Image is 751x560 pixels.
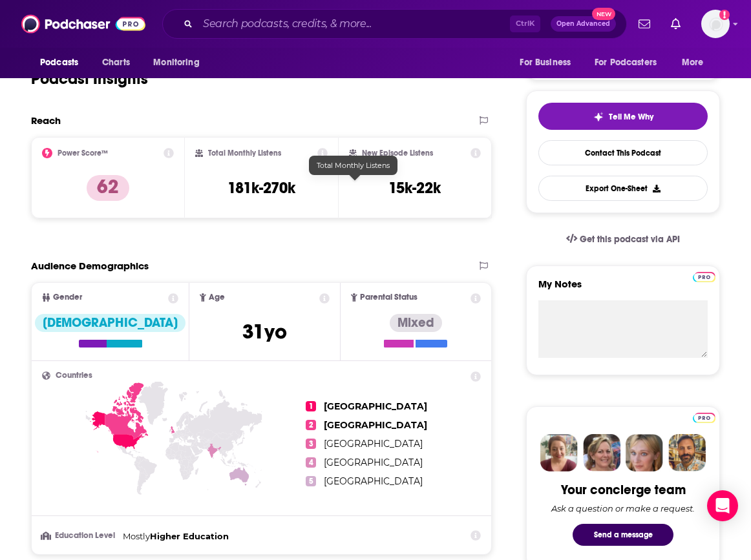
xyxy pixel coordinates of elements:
span: [GEOGRAPHIC_DATA] [324,400,427,412]
span: Gender [53,293,82,302]
img: Podchaser - Follow, Share and Rate Podcasts [21,12,145,36]
h2: New Episode Listens [362,149,433,158]
button: Open AdvancedNew [551,16,616,32]
img: Barbara Profile [583,434,620,472]
span: Open Advanced [556,21,610,27]
a: Show notifications dropdown [633,13,655,35]
button: open menu [511,50,587,75]
span: Logged in as evankrask [701,10,730,38]
h3: 181k-270k [227,178,295,198]
span: Higher Education [150,531,229,541]
span: New [592,8,615,20]
h3: 15k-22k [388,178,441,198]
span: 2 [306,420,316,430]
div: Open Intercom Messenger [707,490,738,521]
img: Podchaser Pro [693,413,715,423]
div: Mixed [390,314,442,332]
a: Charts [94,50,138,75]
span: 4 [306,457,316,468]
label: My Notes [538,278,708,300]
img: Podchaser Pro [693,272,715,282]
img: tell me why sparkle [593,112,604,122]
span: 5 [306,476,316,486]
span: For Business [520,54,571,72]
span: Monitoring [153,54,199,72]
span: Parental Status [360,293,418,302]
span: 3 [306,439,316,449]
button: open menu [673,50,720,75]
a: Pro website [693,411,715,423]
span: [GEOGRAPHIC_DATA] [324,457,423,468]
button: open menu [31,50,95,75]
button: Show profile menu [701,10,730,38]
span: Ctrl K [510,16,540,32]
input: Search podcasts, credits, & more... [198,14,510,34]
div: Search podcasts, credits, & more... [162,9,627,39]
span: Get this podcast via API [580,234,680,245]
a: Pro website [693,270,715,282]
span: [GEOGRAPHIC_DATA] [324,475,423,487]
a: Show notifications dropdown [666,13,686,35]
span: For Podcasters [595,54,657,72]
button: tell me why sparkleTell Me Why [538,103,708,130]
span: 1 [306,401,316,411]
button: open menu [144,50,216,75]
a: Get this podcast via API [556,223,690,255]
button: Export One-Sheet [538,176,708,201]
img: Jon Profile [668,434,706,472]
span: 31 yo [242,319,287,344]
p: 62 [87,175,129,201]
span: Countries [56,371,92,380]
span: Podcasts [40,54,78,72]
span: Charts [102,54,130,72]
h2: Total Monthly Listens [208,149,281,158]
img: User Profile [701,10,730,38]
h2: Power Score™ [58,149,108,158]
button: open menu [586,50,675,75]
div: Your concierge team [561,482,686,498]
h3: Education Level [42,532,118,540]
h2: Audience Demographics [31,260,149,272]
img: Sydney Profile [540,434,578,472]
span: Age [209,293,225,302]
div: [DEMOGRAPHIC_DATA] [35,314,185,332]
div: Ask a question or make a request. [551,503,695,513]
span: More [682,54,704,72]
button: Send a message [573,524,673,546]
h1: Podcast Insights [31,69,148,88]
span: [GEOGRAPHIC_DATA] [324,419,427,431]
a: Contact This Podcast [538,140,708,165]
svg: Add a profile image [719,10,730,20]
img: Jules Profile [626,434,663,472]
span: Mostly [123,531,150,541]
span: [GEOGRAPHIC_DATA] [324,438,423,450]
span: Tell Me Why [609,112,653,122]
h2: Reach [31,114,61,127]
span: Total Monthly Listens [317,161,390,170]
